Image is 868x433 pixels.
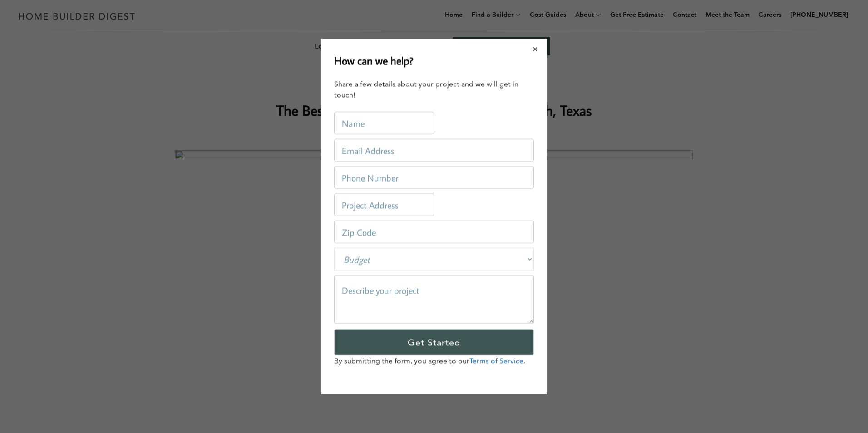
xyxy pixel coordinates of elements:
[523,39,547,59] button: Close modal
[334,52,414,69] h2: How can we help?
[469,356,523,365] a: Terms of Service
[334,329,534,355] input: Get Started
[334,221,534,243] input: Zip Code
[334,193,434,216] input: Project Address
[694,368,857,422] iframe: Drift Widget Chat Controller
[334,79,534,100] div: Share a few details about your project and we will get in touch!
[334,355,534,366] p: By submitting the form, you agree to our .
[334,166,534,189] input: Phone Number
[334,112,434,134] input: Name
[334,139,534,162] input: Email Address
